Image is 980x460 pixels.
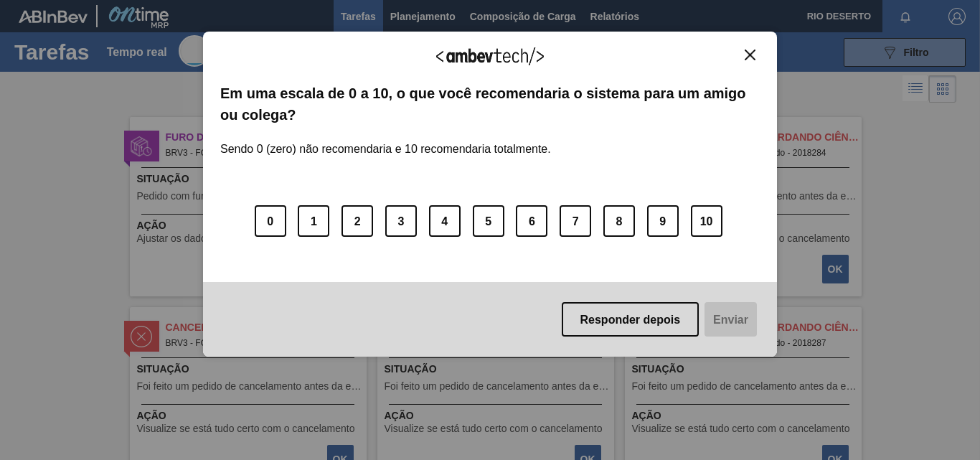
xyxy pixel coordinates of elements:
[529,215,535,227] font: 6
[560,205,591,237] button: 7
[659,215,666,227] font: 9
[603,205,635,237] button: 8
[311,215,317,227] font: 1
[354,215,361,227] font: 2
[429,205,461,237] button: 4
[441,215,448,227] font: 4
[385,205,417,237] button: 3
[298,205,329,237] button: 1
[485,215,491,227] font: 5
[473,205,504,237] button: 5
[740,49,760,61] button: Fechar
[398,215,405,227] font: 3
[691,205,722,237] button: 10
[580,314,681,326] font: Responder depois
[616,215,623,227] font: 8
[255,205,286,237] button: 0
[220,85,746,123] font: Em uma escala de 0 a 10, o que você recomendaria o sistema para um amigo ou colega?
[700,215,713,227] font: 10
[341,205,373,237] button: 2
[436,47,544,65] img: Logo Ambevtech
[562,302,699,337] button: Responder depois
[745,50,755,60] img: Fechar
[220,143,551,155] font: Sendo 0 (zero) não recomendaria e 10 recomendaria totalmente.
[573,215,579,227] font: 7
[267,215,273,227] font: 0
[647,205,679,237] button: 9
[516,205,547,237] button: 6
